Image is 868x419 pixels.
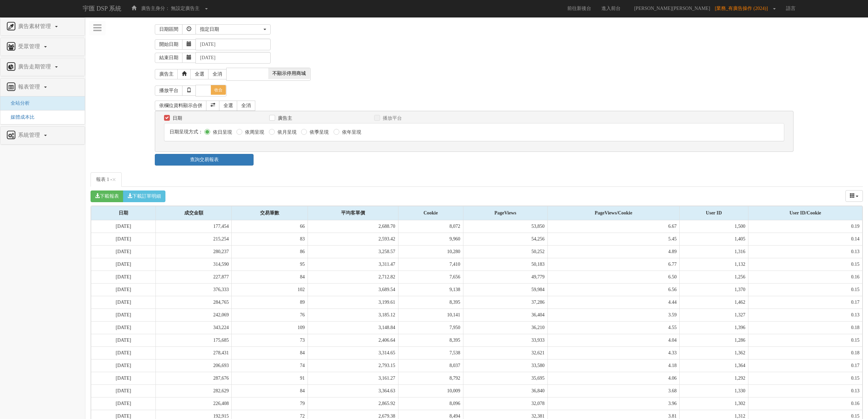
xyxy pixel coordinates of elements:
td: 33,580 [463,359,547,372]
td: [DATE] [91,283,156,296]
span: 不顯示停用商城 [268,68,310,79]
td: 215,254 [156,233,232,245]
td: 32,078 [463,397,547,410]
div: Columns [845,190,863,202]
td: 4.18 [547,359,679,372]
td: 2,406.64 [308,334,398,346]
td: 0.16 [748,397,862,410]
td: 3,689.54 [308,283,398,296]
td: 76 [232,309,308,321]
td: 0.19 [748,220,862,233]
td: 4.06 [547,372,679,384]
td: 0.15 [748,283,862,296]
td: 109 [232,321,308,334]
span: × [112,175,116,184]
td: 3,314.65 [308,346,398,359]
td: 0.14 [748,233,862,245]
td: [DATE] [91,309,156,321]
td: 226,408 [156,397,232,410]
span: 報表管理 [16,84,43,90]
td: 8,037 [398,359,463,372]
a: 全選 [219,101,238,111]
td: 287,676 [156,372,232,384]
td: 4.55 [547,321,679,334]
a: 受眾管理 [5,41,80,52]
td: 1,286 [680,334,748,346]
td: 3,185.12 [308,309,398,321]
td: 3.59 [547,309,679,321]
td: 1,396 [680,321,748,334]
td: 8,395 [398,334,463,346]
td: 177,454 [156,220,232,233]
td: 32,621 [463,346,547,359]
td: 0.13 [748,245,862,258]
div: 日期 [91,206,155,220]
td: 3.96 [547,397,679,410]
button: 下載報表 [91,191,123,202]
td: 0.17 [748,359,862,372]
td: 7,950 [398,321,463,334]
a: 廣告素材管理 [5,21,80,32]
td: 1,370 [680,283,748,296]
span: 廣告素材管理 [16,23,54,29]
td: [DATE] [91,220,156,233]
span: 系統管理 [16,132,43,138]
td: 50,183 [463,258,547,271]
td: 6.56 [547,283,679,296]
div: Cookie [398,206,463,220]
span: 日期呈現方式： [169,129,203,134]
button: Close [112,176,116,183]
td: [DATE] [91,245,156,258]
td: 0.13 [748,384,862,397]
td: 1,132 [680,258,748,271]
td: 175,685 [156,334,232,346]
td: 227,877 [156,271,232,283]
td: [DATE] [91,271,156,283]
td: 376,333 [156,283,232,296]
td: 33,933 [463,334,547,346]
td: 8,096 [398,397,463,410]
td: 2,865.92 [308,397,398,410]
label: 依日呈現 [211,129,232,136]
td: 343,224 [156,321,232,334]
td: 1,302 [680,397,748,410]
td: 84 [232,346,308,359]
td: 0.16 [748,271,862,283]
a: 全站分析 [5,101,30,106]
td: 3,311.47 [308,258,398,271]
a: 廣告走期管理 [5,62,80,73]
td: [DATE] [91,233,156,245]
td: 7,538 [398,346,463,359]
td: 1,292 [680,372,748,384]
div: User ID/Cookie [748,206,862,220]
td: 89 [232,296,308,309]
td: 6.67 [547,220,679,233]
td: 1,256 [680,271,748,283]
td: 102 [232,283,308,296]
td: 8,792 [398,372,463,384]
td: 1,327 [680,309,748,321]
td: 5.45 [547,233,679,245]
td: 0.15 [748,258,862,271]
td: 2,593.42 [308,233,398,245]
td: 8,072 [398,220,463,233]
td: 0.18 [748,321,862,334]
td: 73 [232,334,308,346]
td: 3,148.84 [308,321,398,334]
td: [DATE] [91,258,156,271]
button: 指定日期 [195,24,271,35]
td: 10,009 [398,384,463,397]
td: [DATE] [91,346,156,359]
div: 成交金額 [156,206,231,220]
button: columns [845,190,863,202]
a: 報表管理 [5,82,80,93]
td: 59,984 [463,283,547,296]
td: 91 [232,372,308,384]
td: 50,252 [463,245,547,258]
td: 7,656 [398,271,463,283]
td: 278,431 [156,346,232,359]
label: 播放平台 [381,115,402,122]
td: 1,364 [680,359,748,372]
span: [業務_有廣告操作 (2024)] [715,6,771,11]
td: 3,161.27 [308,372,398,384]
